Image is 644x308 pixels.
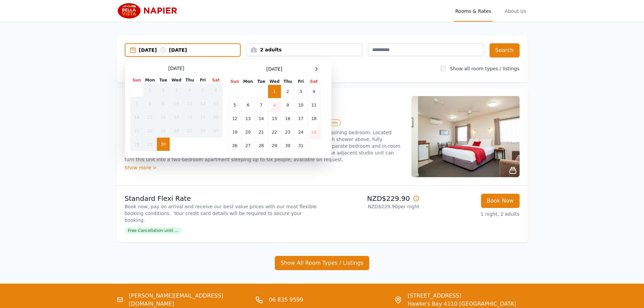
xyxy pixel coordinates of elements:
td: 6 [209,84,222,97]
th: Mon [241,78,255,85]
td: 17 [294,112,307,125]
span: [DATE] [266,66,282,72]
th: Sun [130,77,143,84]
th: Sat [209,77,222,84]
span: [DATE] [168,65,184,72]
span: [STREET_ADDRESS] [408,292,516,300]
td: 3 [170,84,183,97]
div: Show more > [125,164,403,171]
td: 23 [281,125,294,139]
th: Sat [307,78,320,85]
td: 29 [268,139,281,152]
td: 7 [130,97,143,111]
td: 18 [307,112,320,125]
td: 11 [183,97,196,111]
td: 12 [196,97,209,111]
button: Search [490,43,520,57]
td: 9 [157,97,170,111]
button: Book Now [481,194,520,208]
td: 14 [255,112,268,125]
th: Tue [255,78,268,85]
td: 10 [170,97,183,111]
td: 15 [268,112,281,125]
th: Fri [294,78,307,85]
th: Mon [143,77,157,84]
th: Thu [183,77,196,84]
td: 29 [143,138,157,151]
td: 27 [241,139,255,152]
td: 24 [170,124,183,138]
td: 25 [307,125,320,139]
td: 24 [294,125,307,139]
td: 2 [157,84,170,97]
td: 7 [255,98,268,112]
span: Larger Room [309,119,341,126]
td: 23 [157,124,170,138]
label: Show all room types / listings [450,66,519,71]
td: 28 [130,138,143,151]
td: 8 [268,98,281,112]
td: 8 [143,97,157,111]
td: 5 [196,84,209,97]
td: 17 [170,111,183,124]
p: Book now, pay on arrival and receive our best value prices with our most flexible booking conditi... [125,203,319,223]
td: 2 [281,85,294,98]
td: 9 [281,98,294,112]
td: 26 [196,124,209,138]
th: Wed [268,78,281,85]
td: 16 [281,112,294,125]
td: 13 [241,112,255,125]
td: 22 [143,124,157,138]
td: 16 [157,111,170,124]
td: 15 [143,111,157,124]
td: 5 [228,98,241,112]
td: 1 [143,84,157,97]
td: 20 [209,111,222,124]
p: NZD$229.90 per night [325,203,420,210]
td: 21 [255,125,268,139]
span: Free Cancellation until ... [125,227,182,234]
td: 25 [183,124,196,138]
p: Standard Flexi Rate [125,194,319,203]
td: 3 [294,85,307,98]
td: 13 [209,97,222,111]
td: 28 [255,139,268,152]
div: [DATE] [DATE] [139,47,240,53]
td: 18 [183,111,196,124]
th: Wed [170,77,183,84]
td: 27 [209,124,222,138]
td: 19 [228,125,241,139]
td: 14 [130,111,143,124]
img: Bella Vista Napier [117,3,182,19]
button: Show All Room Types / Listings [275,256,369,270]
td: 4 [307,85,320,98]
td: 30 [157,138,170,151]
td: 4 [183,84,196,97]
td: 26 [228,139,241,152]
td: 20 [241,125,255,139]
td: 19 [196,111,209,124]
p: NZD$229.90 [325,194,420,203]
span: Hawke's Bay 4110 [GEOGRAPHIC_DATA] [408,300,516,308]
td: 31 [294,139,307,152]
td: 22 [268,125,281,139]
td: 30 [281,139,294,152]
td: 10 [294,98,307,112]
td: 11 [307,98,320,112]
td: 21 [130,124,143,138]
th: Sun [228,78,241,85]
th: Fri [196,77,209,84]
td: 6 [241,98,255,112]
a: [PERSON_NAME][EMAIL_ADDRESS][DOMAIN_NAME] [129,292,250,308]
td: 12 [228,112,241,125]
th: Tue [157,77,170,84]
p: 1 night, 2 adults [425,211,520,217]
div: 2 adults [246,46,362,53]
td: 1 [268,85,281,98]
th: Thu [281,78,294,85]
a: 06 835 9599 [269,296,303,304]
